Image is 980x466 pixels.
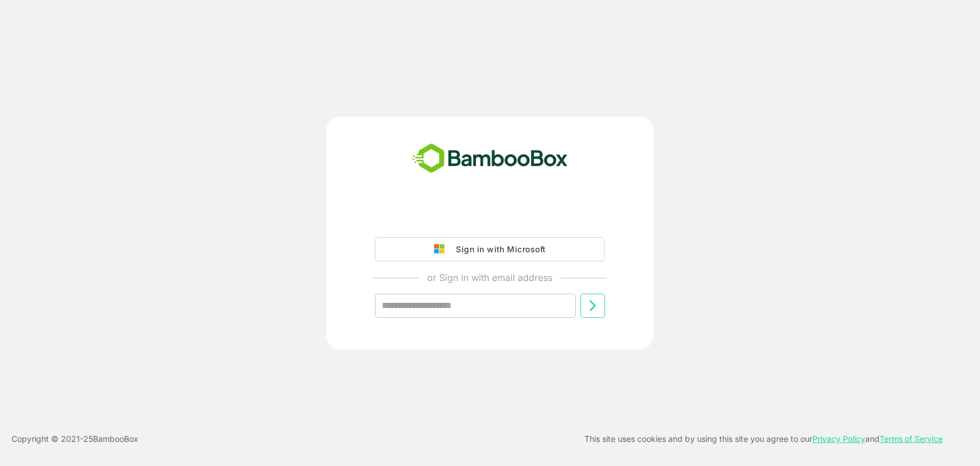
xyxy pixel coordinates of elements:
img: bamboobox [406,140,574,178]
div: Sign in with Microsoft [450,242,545,257]
a: Privacy Policy [812,434,865,444]
p: Copyright © 2021- 25 BambooBox [11,432,138,446]
img: google [434,244,450,255]
button: Sign in with Microsoft [375,237,605,261]
p: This site uses cookies and by using this site you agree to our and [584,432,943,446]
p: or Sign in with email address [427,271,552,284]
a: Terms of Service [880,434,943,444]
